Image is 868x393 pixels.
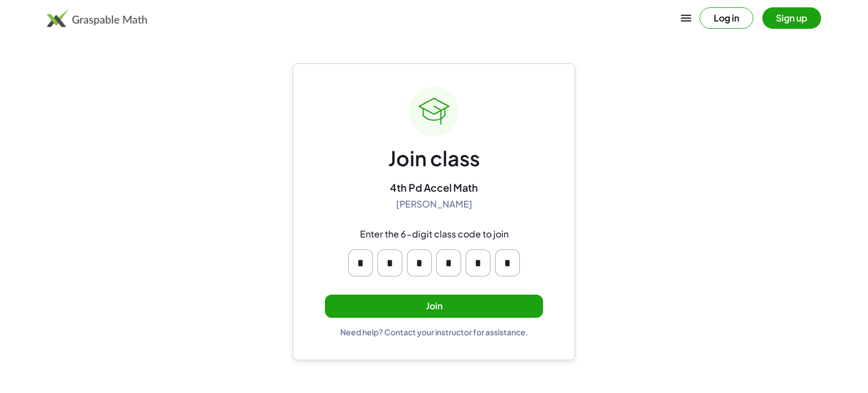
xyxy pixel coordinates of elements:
[340,327,528,337] div: Need help? Contact your instructor for assistance.
[388,145,480,172] div: Join class
[360,228,509,240] div: Enter the 6-digit class code to join
[390,181,478,194] div: 4th Pd Accel Math
[700,7,753,29] button: Log in
[762,7,821,29] button: Sign up
[396,198,472,210] div: [PERSON_NAME]
[325,295,543,318] button: Join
